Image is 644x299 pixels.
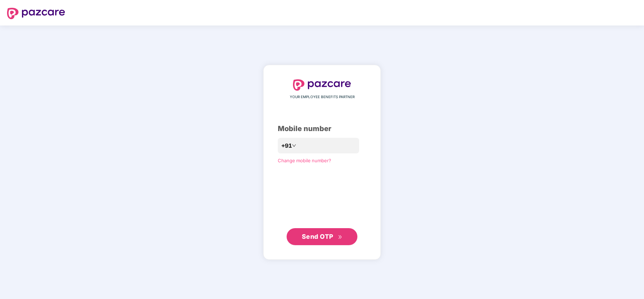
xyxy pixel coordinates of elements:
[293,79,351,91] img: logo
[287,228,357,245] button: Send OTPdouble-right
[292,143,296,148] span: down
[281,141,292,150] span: +91
[338,235,343,239] span: double-right
[278,123,366,134] div: Mobile number
[7,8,65,19] img: logo
[290,94,355,100] span: YOUR EMPLOYEE BENEFITS PARTNER
[302,233,333,240] span: Send OTP
[278,158,331,163] a: Change mobile number?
